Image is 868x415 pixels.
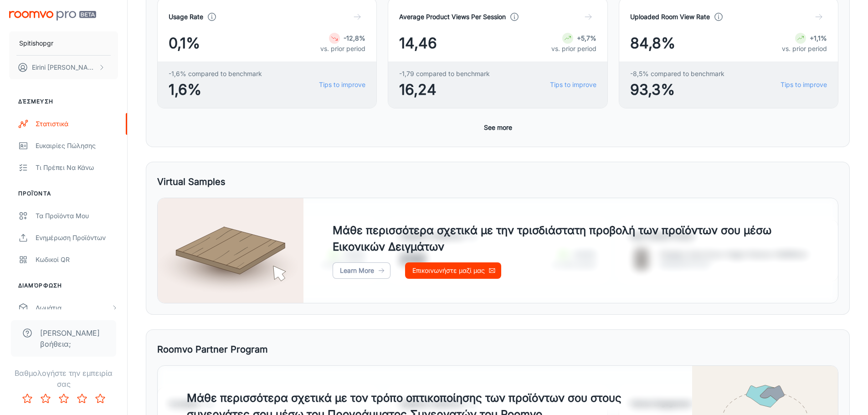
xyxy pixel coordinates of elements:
div: Τα προϊόντα μου [36,211,118,221]
h4: Usage Rate [169,12,203,22]
span: -1,6% compared to benchmark [169,69,262,79]
div: Τι πρέπει να κάνω [36,163,118,173]
img: Roomvo PRO Beta [9,11,96,20]
h5: Roomvo Partner Program [157,343,268,356]
a: Tips to improve [550,80,596,90]
button: Rate 5 star [91,389,109,408]
span: 0,1% [169,32,200,54]
span: 84,8% [630,32,675,54]
p: vs. prior period [551,44,596,54]
p: Βαθμολογήστε την εμπειρία σας [7,368,120,389]
button: Eirini [PERSON_NAME] [9,56,118,79]
strong: -12,8% [344,34,365,42]
span: 14,46 [399,32,437,54]
p: vs. prior period [782,44,827,54]
span: -8,5% compared to benchmark [630,69,724,79]
a: Learn More [333,262,390,279]
div: Ενημέρωση Προϊόντων [36,233,118,243]
h4: Μάθε περισσότερα σχετικά με την τρισδιάστατη προβολή των προϊόντων σου μέσω Εικονικών Δειγμάτων [333,222,809,255]
span: 16,24 [399,79,490,101]
a: Tips to improve [781,80,827,90]
button: Rate 3 star [55,389,73,408]
button: Rate 1 star [18,389,36,408]
button: See more [480,119,516,136]
div: Κωδικοί QR [36,255,118,265]
div: Δωμάτια [36,303,111,313]
button: Spitishopgr [9,31,118,55]
h5: Virtual Samples [157,175,226,189]
a: Επικοινωνήστε μαζί μας [405,262,501,279]
a: Tips to improve [319,80,365,90]
p: Spitishopgr [19,38,53,48]
div: Ευκαιρίες πώλησης [36,141,118,151]
strong: +5,7% [577,34,596,42]
span: 1,6% [169,79,262,101]
button: Rate 4 star [73,389,91,408]
strong: +1,1% [810,34,827,42]
h4: Average Product Views Per Session [399,12,506,22]
div: Στατιστικά [36,119,118,129]
p: Eirini [PERSON_NAME] [32,62,96,72]
p: vs. prior period [320,44,365,54]
span: [PERSON_NAME] βοήθεια; [40,328,105,349]
button: Rate 2 star [36,389,55,408]
h4: Uploaded Room View Rate [630,12,710,22]
span: -1,79 compared to benchmark [399,69,490,79]
span: 93,3% [630,79,724,101]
